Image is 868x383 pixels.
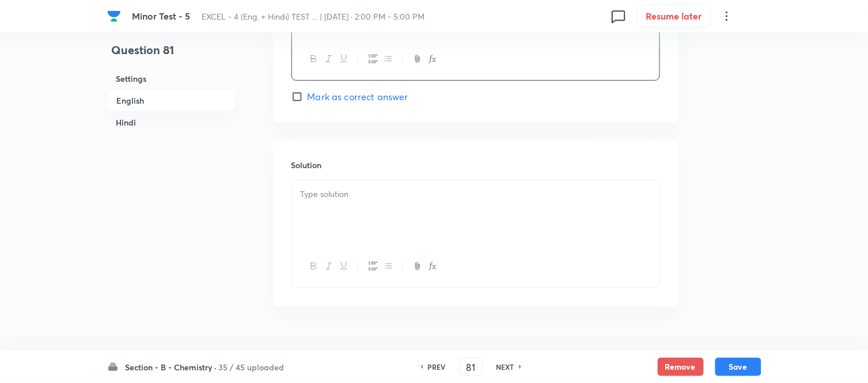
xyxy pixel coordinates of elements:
[219,361,285,373] h6: 35 / 45 uploaded
[428,362,446,372] h6: PREV
[496,362,514,372] h6: NEXT
[291,159,660,171] h6: Solution
[308,90,408,104] span: Mark as correct answer
[715,358,761,376] button: Save
[637,5,711,28] button: Resume later
[107,41,236,68] h4: Question 81
[658,358,704,376] button: Remove
[132,10,190,22] span: Minor Test - 5
[202,11,424,22] span: EXCEL - 4 (Eng. + Hindi) TEST ... | [DATE] · 2:00 PM - 5:00 PM
[107,112,236,133] h6: Hindi
[107,68,236,89] h6: Settings
[107,9,121,23] img: Company Logo
[107,9,123,23] a: Company Logo
[107,89,236,112] h6: English
[126,361,217,373] h6: Section - B - Chemistry ·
